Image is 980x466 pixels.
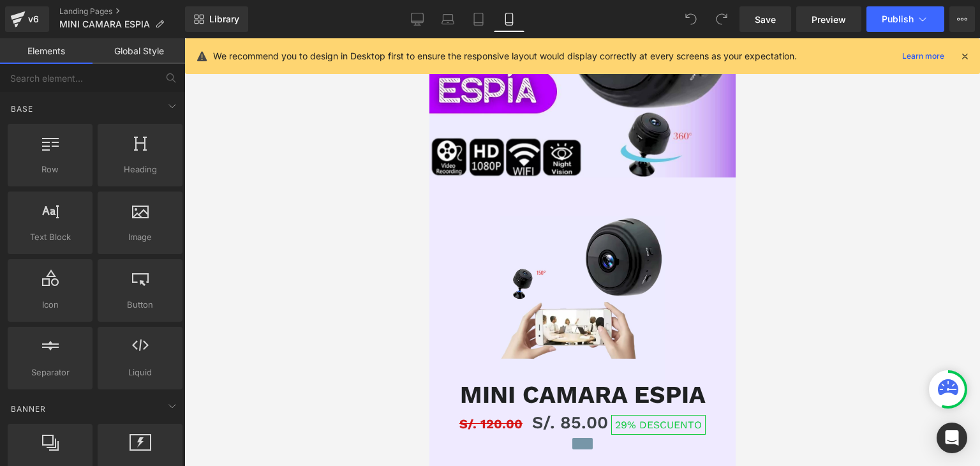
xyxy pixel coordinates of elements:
[10,403,47,415] span: Banner
[71,177,235,342] img: MINI CAMARA ESPIA
[30,378,93,393] span: S/. 120.00
[812,13,846,26] span: Preview
[11,366,89,379] span: Separator
[433,6,463,32] a: Laptop
[463,6,494,32] a: Tablet
[5,6,49,32] a: v6
[10,103,34,115] span: Base
[709,6,734,32] button: Redo
[185,6,248,32] a: New Library
[11,230,89,244] span: Text Block
[103,372,179,398] span: S/. 85.00
[101,366,179,379] span: Liquid
[101,298,179,312] span: Button
[796,6,861,32] a: Preview
[402,6,433,32] a: Desktop
[209,13,239,25] span: Library
[937,423,967,453] div: Open Intercom Messenger
[678,6,704,32] button: Undo
[31,342,276,372] a: MINI CAMARA ESPIA
[26,11,41,27] div: v6
[59,6,185,17] a: Landing Pages
[897,49,949,64] a: Learn more
[210,380,272,393] span: DESCUENTO
[59,19,150,29] span: MINI CAMARA ESPIA
[11,298,89,312] span: Icon
[755,13,776,26] span: Save
[213,49,797,63] p: We recommend you to design in Desktop first to ensure the responsive layout would display correct...
[949,6,975,32] button: More
[101,230,179,244] span: Image
[101,163,179,176] span: Heading
[186,380,207,393] span: 29%
[93,38,185,64] a: Global Style
[866,6,944,32] button: Publish
[11,163,89,176] span: Row
[882,14,914,24] span: Publish
[494,6,524,32] a: Mobile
